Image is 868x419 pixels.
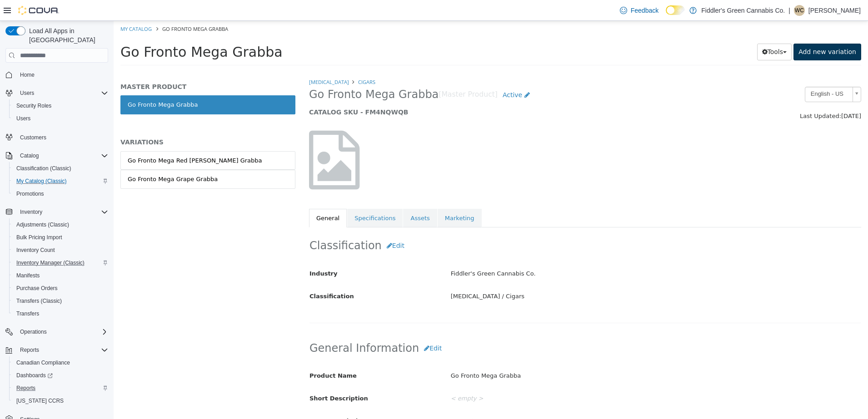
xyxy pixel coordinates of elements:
[196,319,747,336] h2: General Information
[196,397,252,404] span: Long Description
[13,283,108,294] span: Purchase Orders
[49,5,115,11] span: Go Fronto Mega Grabba
[13,308,43,319] a: Transfers
[16,221,69,228] span: Adjustments (Classic)
[330,347,754,363] div: Go Fronto Mega Grabba
[324,188,368,207] a: Marketing
[701,5,785,16] p: Fiddler's Green Cannabis Co.
[13,113,108,124] span: Users
[16,150,42,161] button: Catalog
[13,219,108,230] span: Adjustments (Classic)
[13,245,108,256] span: Inventory Count
[808,5,861,16] p: [PERSON_NAME]
[2,149,112,162] button: Catalog
[244,58,262,64] a: Cigars
[234,188,289,207] a: Specifications
[20,328,47,335] span: Operations
[9,162,112,175] button: Classification (Classic)
[16,234,62,241] span: Bulk Pricing Import
[9,394,112,407] button: [US_STATE] CCRS
[289,188,323,207] a: Assets
[14,154,104,163] div: Go Fronto Mega Grape Grabba
[20,134,46,141] span: Customers
[16,384,35,392] span: Reports
[9,256,112,269] button: Inventory Manager (Classic)
[16,190,44,197] span: Promotions
[20,71,35,79] span: Home
[631,6,658,15] span: Feedback
[196,217,747,233] h2: Classification
[13,357,74,368] a: Canadian Compliance
[13,270,108,281] span: Manifests
[13,232,66,243] a: Bulk Pricing Import
[788,5,790,16] p: |
[9,282,112,295] button: Purchase Orders
[195,67,325,81] span: Go Fronto Mega Grabba
[16,150,108,161] span: Catalog
[9,175,112,187] button: My Catalog (Classic)
[9,231,112,244] button: Bulk Pricing Import
[16,102,51,109] span: Security Roles
[13,296,65,306] a: Transfers (Classic)
[13,188,48,199] a: Promotions
[305,319,333,336] button: Edit
[16,131,108,143] span: Customers
[13,163,75,174] a: Classification (Classic)
[20,152,39,159] span: Catalog
[18,6,59,15] img: Cova
[2,325,112,338] button: Operations
[20,346,39,354] span: Reports
[13,296,108,306] span: Transfers (Classic)
[13,370,56,381] a: Dashboards
[2,344,112,356] button: Reports
[9,295,112,307] button: Transfers (Classic)
[7,117,182,125] h5: VARIATIONS
[16,359,70,366] span: Canadian Compliance
[195,58,235,64] a: [MEDICAL_DATA]
[2,130,112,143] button: Customers
[268,217,296,233] button: Edit
[7,74,182,94] a: Go Fronto Mega Grabba
[13,163,108,174] span: Classification (Classic)
[7,62,182,70] h5: MASTER PRODUCT
[692,66,735,80] span: English - US
[14,135,149,144] div: Go Fronto Mega Red [PERSON_NAME] Grabba
[16,326,108,337] span: Operations
[195,188,233,207] a: General
[389,70,409,78] span: Active
[7,5,38,11] a: My Catalog
[9,382,112,394] button: Reports
[16,372,53,379] span: Dashboards
[2,87,112,99] button: Users
[686,92,728,99] span: Last Updated:
[13,257,108,268] span: Inventory Manager (Classic)
[13,176,70,187] a: My Catalog (Classic)
[9,99,112,112] button: Security Roles
[616,1,662,20] a: Feedback
[196,249,224,256] span: Industry
[13,357,108,368] span: Canadian Compliance
[16,397,64,404] span: [US_STATE] CCRS
[13,383,39,394] a: Reports
[13,395,108,406] span: Washington CCRS
[666,5,685,15] input: Dark Mode
[13,383,108,394] span: Reports
[16,310,39,317] span: Transfers
[13,188,108,199] span: Promotions
[16,88,38,99] button: Users
[9,307,112,320] button: Transfers
[330,268,754,284] div: [MEDICAL_DATA] / Cigars
[16,177,67,185] span: My Catalog (Classic)
[13,219,73,230] a: Adjustments (Classic)
[13,370,108,381] span: Dashboards
[20,208,42,216] span: Inventory
[644,23,678,39] button: Tools
[13,257,88,268] a: Inventory Manager (Classic)
[2,206,112,218] button: Inventory
[9,369,112,382] a: Dashboards
[13,113,34,124] a: Users
[330,245,754,261] div: Fiddler's Green Cannabis Co.
[13,270,43,281] a: Manifests
[13,232,108,243] span: Bulk Pricing Import
[330,370,754,386] div: < empty >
